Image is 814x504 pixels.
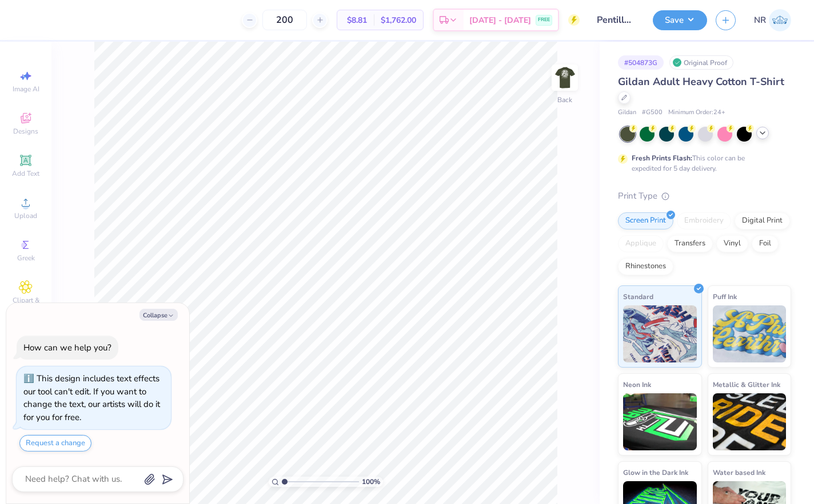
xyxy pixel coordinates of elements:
[17,253,35,263] span: Greek
[553,66,576,89] img: Back
[618,108,636,118] span: Gildan
[623,305,697,362] img: Standard
[618,55,664,70] div: # 504873G
[618,75,784,88] span: Gildan Adult Heavy Cotton T-Shirt
[23,342,111,353] div: How can we help you?
[623,291,653,303] span: Standard
[6,296,46,314] span: Clipart & logos
[653,10,707,30] button: Save
[713,378,780,390] span: Metallic & Glitter Ink
[12,169,39,178] span: Add Text
[618,212,673,229] div: Screen Print
[623,393,697,450] img: Neon Ink
[538,16,550,24] span: FREE
[262,10,307,30] input: – –
[632,153,772,174] div: This color can be expedited for 5 day delivery.
[13,84,39,94] span: Image AI
[618,235,664,252] div: Applique
[669,55,733,70] div: Original Proof
[13,127,38,136] span: Designs
[632,154,692,163] strong: Fresh Prints Flash:
[668,108,725,118] span: Minimum Order: 24 +
[716,235,748,252] div: Vinyl
[754,9,791,31] a: NR
[623,466,688,478] span: Glow in the Dark Ink
[667,235,713,252] div: Transfers
[14,211,37,220] span: Upload
[469,14,531,26] span: [DATE] - [DATE]
[588,9,644,31] input: Untitled Design
[618,189,791,203] div: Print Type
[23,373,160,423] div: This design includes text effects our tool can't edit. If you want to change the text, our artist...
[754,14,766,27] span: NR
[139,309,178,321] button: Collapse
[735,212,790,229] div: Digital Print
[623,378,651,390] span: Neon Ink
[362,477,380,487] span: 100 %
[713,305,787,362] img: Puff Ink
[752,235,779,252] div: Foil
[344,14,367,26] span: $8.81
[713,291,737,303] span: Puff Ink
[381,14,416,26] span: $1,762.00
[557,95,572,105] div: Back
[713,393,787,450] img: Metallic & Glitter Ink
[642,108,663,118] span: # G500
[618,258,673,275] div: Rhinestones
[769,9,791,31] img: Nikki Rose
[713,466,765,478] span: Water based Ink
[19,435,91,451] button: Request a change
[677,212,731,229] div: Embroidery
